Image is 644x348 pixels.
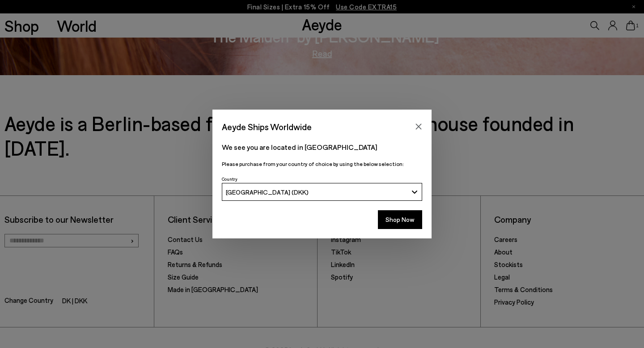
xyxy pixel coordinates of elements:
p: We see you are located in [GEOGRAPHIC_DATA] [222,142,422,153]
p: Please purchase from your country of choice by using the below selection: [222,160,422,168]
span: Country [222,176,237,182]
span: Aeyde Ships Worldwide [222,119,312,135]
span: [GEOGRAPHIC_DATA] (DKK) [226,188,309,196]
button: Shop Now [378,210,422,229]
button: Close [412,120,425,133]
